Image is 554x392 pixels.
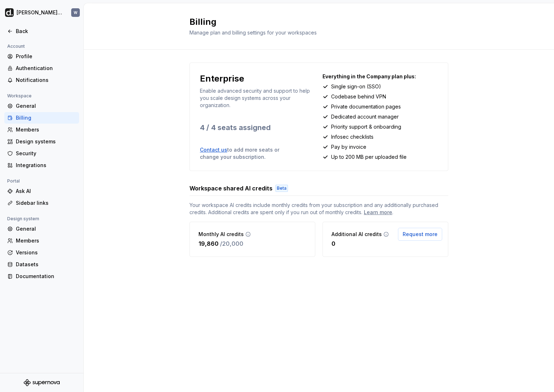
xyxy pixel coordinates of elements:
p: Priority support & onboarding [331,123,401,130]
div: W [74,10,77,15]
div: [PERSON_NAME] UI [17,9,63,16]
div: Account [4,42,28,51]
div: Workspace [4,92,35,100]
p: Monthly AI credits [198,231,244,238]
img: b918d911-6884-482e-9304-cbecc30deec6.png [5,8,14,17]
a: Ask AI [4,185,79,197]
div: Datasets [16,261,76,268]
p: Up to 200 MB per uploaded file [331,153,407,161]
a: Security [4,148,79,159]
a: General [4,223,79,235]
p: Enable advanced security and support to help you scale design systems across your organization. [200,87,315,109]
p: / 20,000 [220,239,243,248]
div: Security [16,150,76,157]
div: Integrations [16,162,76,169]
div: General [16,102,76,110]
p: Enterprise [200,73,244,84]
a: Notifications [4,74,79,86]
a: Integrations [4,160,79,171]
a: Versions [4,247,79,258]
button: Request more [398,228,442,241]
a: Learn more [364,209,392,216]
div: Documentation [16,273,76,280]
div: Members [16,126,76,133]
p: Everything in the Company plan plus: [322,73,438,80]
a: Design systems [4,136,79,147]
div: Billing [16,114,76,121]
a: Datasets [4,259,79,270]
span: Your workspace AI credits include monthly credits from your subscription and any additionally pur... [189,202,448,216]
p: Single sign-on (SSO) [331,83,381,90]
p: Pay by invoice [331,143,366,151]
p: Infosec checklists [331,133,374,140]
div: Profile [16,53,76,60]
p: Private documentation pages [331,103,401,110]
p: 4 / 4 seats assigned [200,123,315,133]
a: Documentation [4,271,79,282]
a: General [4,100,79,112]
div: Back [16,28,76,35]
a: Profile [4,51,79,62]
div: General [16,225,76,232]
a: Members [4,124,79,135]
button: [PERSON_NAME] UIW [1,5,82,20]
a: Back [4,26,79,37]
div: Portal [4,177,23,185]
p: Additional AI credits [331,231,382,238]
a: Billing [4,112,79,124]
div: Members [16,237,76,244]
p: Codebase behind VPN [331,93,386,100]
h3: Workspace shared AI credits [189,184,273,193]
p: to add more seats or change your subscription. [200,146,298,161]
div: Sidebar links [16,199,76,207]
a: Authentication [4,63,79,74]
a: Members [4,235,79,246]
div: Design systems [16,138,76,145]
h2: Billing [189,16,440,28]
div: Versions [16,249,76,256]
p: 19,860 [198,239,219,248]
svg: Supernova Logo [24,379,60,386]
a: Sidebar links [4,197,79,209]
p: 0 [331,239,335,248]
div: Design system [4,215,42,223]
div: Ask AI [16,188,76,195]
div: Beta [275,185,288,192]
span: Request more [403,231,438,238]
a: Contact us [200,147,227,153]
span: Manage plan and billing settings for your workspaces [189,29,317,36]
div: Notifications [16,77,76,84]
div: Authentication [16,65,76,72]
p: Dedicated account manager [331,113,399,120]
